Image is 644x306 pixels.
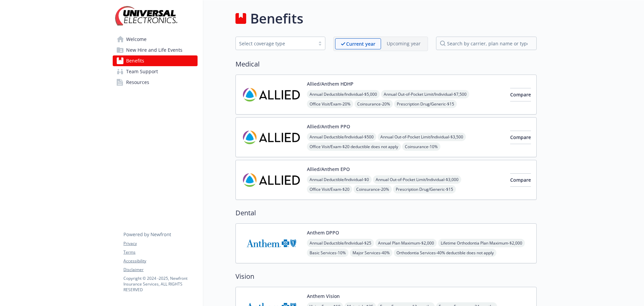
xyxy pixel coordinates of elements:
img: Allied Benefit Systems LLC carrier logo [241,166,302,194]
a: Benefits [113,55,198,66]
span: Annual Deductible/Individual - $5,000 [307,90,380,98]
span: Major Services - 40% [350,249,392,257]
span: Prescription Drug/Generic - $15 [393,185,456,193]
p: Current year [346,40,375,47]
span: Compare [510,134,531,140]
span: Team Support [126,66,158,77]
span: Annual Out-of-Pocket Limit/Individual - $3,000 [373,175,461,184]
input: search by carrier, plan name or type [436,37,537,50]
a: Disclaimer [123,267,197,273]
span: New Hire and Life Events [126,45,182,55]
a: Team Support [113,66,198,77]
button: Anthem Vision [307,293,340,300]
span: Office Visit/Exam - 20% [307,100,353,108]
span: Basic Services - 10% [307,249,348,257]
span: Upcoming year [381,38,426,49]
span: Compare [510,177,531,183]
img: Allied Benefit Systems LLC carrier logo [241,123,302,151]
a: Welcome [113,34,198,45]
a: New Hire and Life Events [113,45,198,55]
span: Annual Deductible/Individual - $0 [307,175,372,184]
span: Coinsurance - 20% [354,185,392,193]
span: Orthodontia Services - 40% deductible does not apply [394,249,496,257]
span: Benefits [126,55,144,66]
button: Allied/Anthem EPO [307,166,350,173]
h2: Dental [235,208,537,218]
span: Welcome [126,34,147,45]
a: Privacy [123,241,197,247]
button: Compare [510,131,531,144]
span: Office Visit/Exam - $20 deductible does not apply [307,142,401,151]
h2: Vision [235,271,537,281]
button: Compare [510,173,531,187]
span: Prescription Drug/Generic - $15 [394,100,457,108]
h2: Medical [235,59,537,69]
p: Copyright © 2024 - 2025 , Newfront Insurance Services, ALL RIGHTS RESERVED [123,275,197,293]
span: Compare [510,91,531,98]
span: Annual Out-of-Pocket Limit/Individual - $7,500 [381,90,469,98]
span: Coinsurance - 20% [355,100,393,108]
button: Anthem DPPO [307,229,339,236]
a: Resources [113,77,198,88]
img: Allied Benefit Systems LLC carrier logo [241,80,302,109]
a: Accessibility [123,258,197,264]
span: Resources [126,77,149,88]
span: Annual Plan Maximum - $2,000 [375,239,437,247]
a: Terms [123,249,197,255]
span: Annual Out-of-Pocket Limit/Individual - $3,500 [378,133,466,141]
button: Allied/Anthem PPO [307,123,350,130]
span: Office Visit/Exam - $20 [307,185,352,193]
img: Anthem Blue Cross carrier logo [241,229,302,258]
h1: Benefits [250,8,303,29]
span: Coinsurance - 10% [402,142,440,151]
div: Select coverage type [239,40,312,47]
span: Annual Deductible/Individual - $25 [307,239,374,247]
p: Upcoming year [387,40,421,47]
span: Lifetime Orthodontia Plan Maximum - $2,000 [438,239,525,247]
button: Allied/Anthem HDHP [307,80,354,87]
button: Compare [510,88,531,101]
span: Annual Deductible/Individual - $500 [307,133,376,141]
